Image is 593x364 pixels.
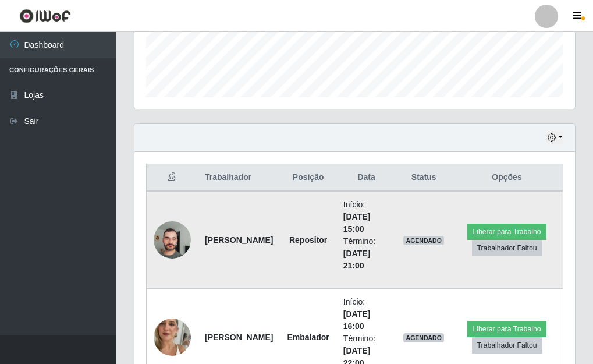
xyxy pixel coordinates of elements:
img: CoreUI Logo [19,9,71,23]
button: Trabalhador Faltou [472,240,542,256]
th: Status [396,164,451,192]
span: AGENDADO [403,236,444,245]
time: [DATE] 16:00 [343,309,370,331]
strong: [PERSON_NAME] [205,235,273,245]
span: AGENDADO [403,333,444,342]
time: [DATE] 21:00 [343,249,370,270]
th: Data [336,164,397,192]
button: Liberar para Trabalho [467,224,546,240]
strong: [PERSON_NAME] [205,333,273,342]
img: 1739632832480.jpeg [154,215,191,264]
button: Liberar para Trabalho [467,321,546,337]
li: Início: [343,199,390,235]
th: Trabalhador [198,164,280,192]
strong: Repositor [289,235,327,245]
time: [DATE] 15:00 [343,212,370,234]
button: Trabalhador Faltou [472,337,542,354]
strong: Embalador [287,333,329,342]
th: Posição [280,164,336,192]
th: Opções [451,164,563,192]
li: Início: [343,296,390,333]
li: Término: [343,235,390,272]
